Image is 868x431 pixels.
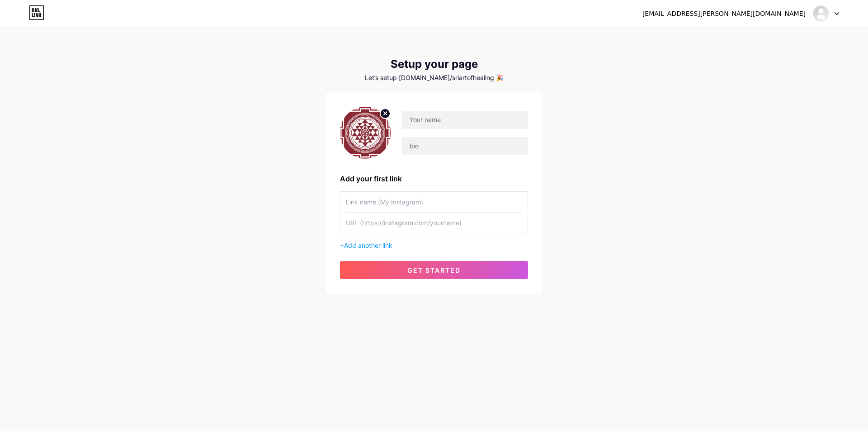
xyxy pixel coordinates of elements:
div: + [340,241,528,250]
div: Add your first link [340,173,528,184]
img: sriartofhealing [812,5,830,22]
span: Add another link [344,242,392,249]
span: get started [407,266,461,274]
button: get started [340,261,528,279]
input: bio [402,137,528,155]
img: profile pic [340,107,391,159]
div: Let’s setup [DOMAIN_NAME]/sriartofhealing 🎉 [325,74,542,81]
div: Setup your page [325,58,542,71]
input: URL (https://instagram.com/yourname) [346,213,522,233]
input: Your name [402,111,528,129]
input: Link name (My Instagram) [346,192,522,212]
div: [EMAIL_ADDRESS][PERSON_NAME][DOMAIN_NAME] [642,9,806,19]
